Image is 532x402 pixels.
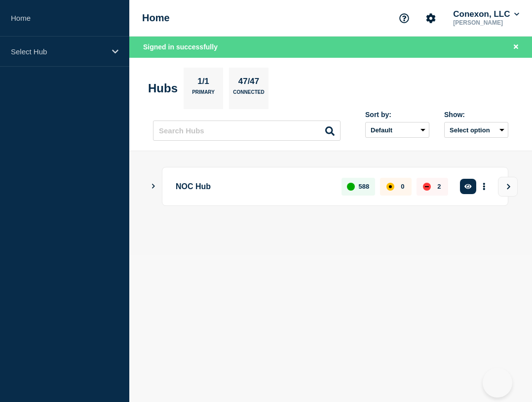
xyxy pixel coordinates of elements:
p: Connected [233,89,264,100]
input: Search Hubs [153,121,341,141]
div: up [347,183,355,191]
h1: Home [142,12,170,24]
h2: Hubs [148,81,178,95]
p: 2 [437,183,441,190]
p: Select Hub [11,47,106,56]
button: Conexon, LLC [451,9,521,19]
div: down [423,183,431,191]
button: Select option [444,122,508,138]
p: Primary [192,89,215,100]
button: Support [394,8,415,29]
button: Account settings [420,8,441,29]
p: 0 [401,183,404,190]
p: 1/1 [194,77,213,89]
button: Show Connected Hubs [151,183,156,190]
select: Sort by [365,122,429,138]
button: View [498,177,518,197]
p: 47/47 [234,77,263,89]
div: Show: [444,111,508,119]
p: 588 [359,183,370,190]
div: affected [386,183,394,191]
p: NOC Hub [176,177,330,196]
div: Sort by: [365,111,429,119]
span: Signed in successfully [143,43,218,51]
button: More actions [478,177,491,196]
p: [PERSON_NAME] [451,19,521,26]
iframe: Help Scout Beacon - Open [483,368,512,398]
button: Close banner [510,41,522,53]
